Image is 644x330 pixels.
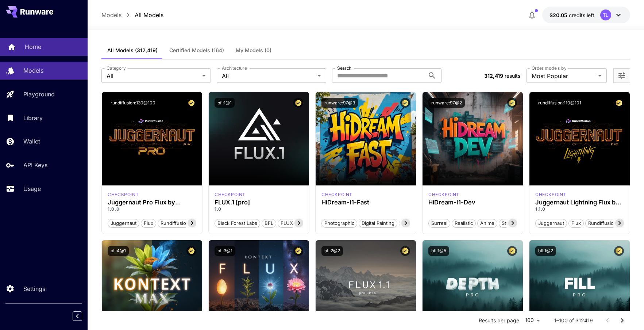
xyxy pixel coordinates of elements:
[107,47,158,54] span: All Models (312,419)
[278,218,312,228] button: FLUX.1 [pro]
[141,220,156,227] span: flux
[600,9,611,20] div: TL
[428,218,450,228] button: Surreal
[236,47,271,54] span: My Models (0)
[321,98,358,108] button: runware:97@3
[569,12,594,18] span: credits left
[452,218,476,228] button: Realistic
[186,98,196,108] button: Certified Model – Vetted for best performance and includes a commercial license.
[108,220,139,227] span: juggernaut
[535,246,556,256] button: bfl:1@2
[215,199,303,206] h3: FLUX.1 [pro]
[78,310,88,323] div: Collapse sidebar
[215,220,260,227] span: Black Forest Labs
[321,191,352,198] p: checkpoint
[542,7,630,23] button: $20.05TL
[108,191,139,198] div: FLUX.1 D
[549,12,569,18] span: $20.05
[108,246,129,256] button: bfl:4@1
[293,246,303,256] button: Certified Model – Vetted for best performance and includes a commercial license.
[359,220,397,227] span: Digital Painting
[536,220,567,227] span: juggernaut
[278,220,311,227] span: FLUX.1 [pro]
[158,218,192,228] button: rundiffusion
[215,98,235,108] button: bfl:1@1
[222,72,315,80] span: All
[535,191,566,198] div: FLUX.1 D
[107,72,199,80] span: All
[108,218,139,228] button: juggernaut
[535,98,584,108] button: rundiffusion:110@101
[23,137,40,146] p: Wallet
[158,220,192,227] span: rundiffusion
[108,199,196,206] h3: Juggernaut Pro Flux by RunDiffusion
[222,65,247,71] label: Architecture
[554,317,593,324] p: 1–100 of 312419
[617,71,626,80] button: Open more filters
[262,218,276,228] button: BFL
[505,73,520,79] span: results
[321,199,410,206] h3: HiDream-I1-Fast
[25,42,41,51] p: Home
[215,218,260,228] button: Black Forest Labs
[585,218,620,228] button: rundiffusion
[586,220,619,227] span: rundiffusion
[484,73,503,79] span: 312,419
[23,90,55,99] p: Playground
[23,184,41,193] p: Usage
[428,191,459,198] p: checkpoint
[108,191,139,198] p: checkpoint
[569,220,583,227] span: flux
[532,72,595,80] span: Most Popular
[101,11,122,19] p: Models
[479,317,519,324] p: Results per page
[428,98,465,108] button: runware:97@2
[108,98,158,108] button: rundiffusion:130@100
[535,218,567,228] button: juggernaut
[614,98,624,108] button: Certified Model – Vetted for best performance and includes a commercial license.
[73,311,82,321] button: Collapse sidebar
[107,65,126,71] label: Category
[608,295,644,330] iframe: Chat Widget
[452,220,475,227] span: Realistic
[507,98,517,108] button: Certified Model – Vetted for best performance and includes a commercial license.
[507,246,517,256] button: Certified Model – Vetted for best performance and includes a commercial license.
[321,246,343,256] button: bfl:2@2
[477,218,497,228] button: Anime
[215,191,246,198] div: fluxpro
[321,218,357,228] button: Photographic
[215,246,235,256] button: bfl:3@1
[532,65,566,71] label: Order models by
[321,191,352,198] div: HiDream Fast
[614,246,624,256] button: Certified Model – Vetted for best performance and includes a commercial license.
[568,218,584,228] button: flux
[337,65,351,71] label: Search
[522,315,543,326] div: 100
[400,246,410,256] button: Certified Model – Vetted for best performance and includes a commercial license.
[293,98,303,108] button: Certified Model – Vetted for best performance and includes a commercial license.
[359,218,397,228] button: Digital Painting
[141,218,156,228] button: flux
[108,206,196,212] p: 1.0.0
[322,220,357,227] span: Photographic
[428,199,517,206] h3: HiDream-I1-Dev
[23,284,45,293] p: Settings
[428,191,459,198] div: HiDream Dev
[101,11,163,19] nav: breadcrumb
[399,218,427,228] button: Cinematic
[23,114,43,122] p: Library
[186,246,196,256] button: Certified Model – Vetted for best performance and includes a commercial license.
[429,220,450,227] span: Surreal
[535,206,624,212] p: 1.1.0
[478,220,497,227] span: Anime
[135,11,163,19] a: All Models
[169,47,224,54] span: Certified Models (164)
[215,191,246,198] p: checkpoint
[549,11,594,19] div: $20.05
